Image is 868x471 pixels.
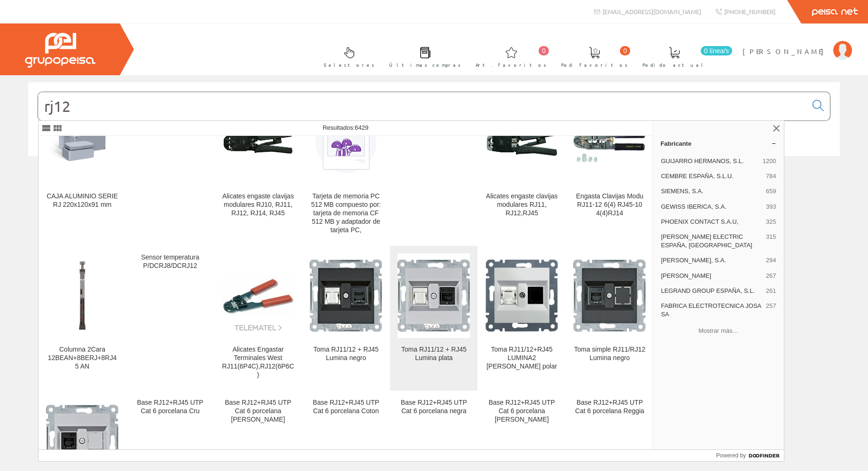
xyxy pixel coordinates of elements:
span: [PHONE_NUMBER] [724,8,775,16]
div: Base RJ12+RJ45 UTP Cat 6 porcelana Coton [310,399,382,416]
span: GUIJARRO HERMANOS, S.L. [661,157,759,165]
img: Columna 2Cara 12BEAN+8BERJ+8RJ45 AN [46,259,118,332]
div: Toma RJ11/12 + RJ45 Lumina plata [398,345,470,362]
img: Toma RJ11/12+RJ45 LUMINA2 blanco polar [485,259,558,332]
a: Sensor temperatura P/DCRJ8/DCRJ12 [126,246,214,390]
a: Toma RJ11/12+RJ45 LUMINA2 blanco polar Toma RJ11/12+RJ45 LUMINA2 [PERSON_NAME] polar [478,246,565,390]
span: 0 [539,46,549,55]
a: Tarjeta de memoria PC 512 MB compuesto por: tarjeta de memoria CF 512 MB y adaptador de tarjeta P... [302,93,390,245]
span: 315 [766,233,776,250]
span: 0 [620,46,630,55]
span: 257 [766,302,776,319]
div: Base RJ12+RJ45 UTP Cat 6 porcelana [PERSON_NAME] [222,399,294,424]
span: Últimas compras [389,60,461,70]
span: [PERSON_NAME] [743,47,829,56]
a: Selectores [314,39,379,73]
span: FABRICA ELECTROTECNICA JOSA SA [661,302,762,319]
div: © Grupo Peisa [28,168,840,176]
span: 6429 [355,124,368,131]
span: LEGRAND GROUP ESPAÑA, S.L. [661,287,762,295]
img: Engasta Clavijas Modu RJ11-12 6(4) RJ45-10 4(4)RJ14 [573,121,646,164]
div: Engasta Clavijas Modu RJ11-12 6(4) RJ45-10 4(4)RJ14 [573,192,646,218]
span: Pedido actual [642,60,706,70]
div: Tarjeta de memoria PC 512 MB compuesto por: tarjeta de memoria CF 512 MB y adaptador de tarjeta PC, [310,192,382,235]
div: Columna 2Cara 12BEAN+8BERJ+8RJ45 AN [46,345,118,371]
a: Engasta Clavijas Modu RJ11-12 6(4) RJ45-10 4(4)RJ14 Engasta Clavijas Modu RJ11-12 6(4) RJ45-10 4(... [566,93,653,245]
img: Alicates engaste clavijas modulares RJ11, RJ12,RJ45 [485,128,558,157]
a: Toma RJ11/12 + RJ45 Lumina plata Toma RJ11/12 + RJ45 Lumina plata [390,246,477,390]
div: Alicates Engastar Terminales West RJ11(6P4C),RJ12(6P6C) [222,345,294,379]
span: 0 línea/s [701,46,732,55]
img: Grupo Peisa [25,33,95,68]
span: 294 [766,256,776,265]
span: Selectores [324,60,375,70]
img: Toma RJ11/12 + RJ45 Lumina negro [310,259,382,332]
input: Buscar... [38,92,807,120]
span: 267 [766,272,776,280]
span: [EMAIL_ADDRESS][DOMAIN_NAME] [602,8,701,16]
a: CAJA ALUMINIO SERIE RJ 220x120x91 mm CAJA ALUMINIO SERIE RJ 220x120x91 mm [39,93,126,245]
a: Últimas compras [380,39,466,73]
span: [PERSON_NAME], S.A. [661,256,762,265]
div: CAJA ALUMINIO SERIE RJ 220x120x91 mm [46,192,118,209]
span: [PERSON_NAME] [661,272,762,280]
div: Toma simple RJ11/RJ12 Lumina negro [573,345,646,362]
div: Alicates engaste clavijas modulares RJ10, RJ11, RJ12, RJ14, RJ45 [222,192,294,218]
img: Toma RJ11/12 + RJ45 Lumina plata [398,259,470,332]
a: [PERSON_NAME] [743,39,852,48]
a: Toma RJ11/12 + RJ45 Lumina negro Toma RJ11/12 + RJ45 Lumina negro [302,246,390,390]
a: Alicates Engastar Terminales West RJ11(6P4C),RJ12(6P6C) Alicates Engastar Terminales West RJ11(6P... [214,246,302,390]
div: Base RJ12+RJ45 UTP Cat 6 porcelana Reggia [573,399,646,416]
span: Powered by [716,451,746,460]
span: 784 [766,172,776,181]
div: Base RJ12+RJ45 UTP Cat 6 porcelana negra [398,399,470,416]
img: CAJA ALUMINIO SERIE RJ 220x120x91 mm [46,106,118,179]
img: Alicates Engastar Terminales West RJ11(6P4C),RJ12(6P6C) [222,259,294,332]
div: Alicates engaste clavijas modulares RJ11, RJ12,RJ45 [485,192,558,218]
span: 393 [766,203,776,211]
span: 261 [766,287,776,295]
span: [PERSON_NAME] ELECTRIC ESPAÑA, [GEOGRAPHIC_DATA] [661,233,762,250]
span: PHOENIX CONTACT S.A.U, [661,218,762,226]
span: SIEMENS, S.A. [661,187,762,196]
a: Alicates engaste clavijas modulares RJ10, RJ11, RJ12, RJ14, RJ45 Alicates engaste clavijas modula... [214,93,302,245]
div: Sensor temperatura P/DCRJ8/DCRJ12 [134,253,206,270]
div: Toma RJ11/12 + RJ45 Lumina negro [310,345,382,362]
img: Tarjeta de memoria PC 512 MB compuesto por: tarjeta de memoria CF 512 MB y adaptador de tarjeta PC, [310,106,382,179]
span: Ped. favoritos [561,60,628,70]
img: Toma simple RJ11/RJ12 Lumina negro [573,259,646,332]
a: Alicates engaste clavijas modulares RJ11, RJ12,RJ45 Alicates engaste clavijas modulares RJ11, RJ1... [478,93,565,245]
span: 659 [766,187,776,196]
span: CEMBRE ESPAÑA, S.L.U. [661,172,762,181]
a: Toma simple RJ11/RJ12 Lumina negro Toma simple RJ11/RJ12 Lumina negro [566,246,653,390]
a: Powered by [716,450,784,461]
span: Resultados: [322,124,368,131]
span: 325 [766,218,776,226]
img: Alicates engaste clavijas modulares RJ10, RJ11, RJ12, RJ14, RJ45 [222,130,294,155]
span: Art. favoritos [476,60,547,70]
a: Fabricante [653,136,784,151]
div: Base RJ12+RJ45 UTP Cat 6 porcelana [PERSON_NAME] [485,399,558,424]
span: 1200 [762,157,776,165]
a: Columna 2Cara 12BEAN+8BERJ+8RJ45 AN Columna 2Cara 12BEAN+8BERJ+8RJ45 AN [39,246,126,390]
button: Mostrar más… [657,323,780,338]
span: GEWISS IBERICA, S.A. [661,203,762,211]
div: Base RJ12+RJ45 UTP Cat 6 porcelana Cru [134,399,206,416]
div: Toma RJ11/12+RJ45 LUMINA2 [PERSON_NAME] polar [485,345,558,371]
